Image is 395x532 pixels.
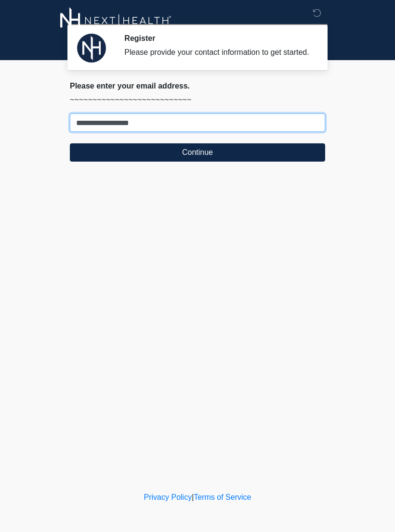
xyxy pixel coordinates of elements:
img: Agent Avatar [77,34,106,63]
img: Next-Health Logo [60,7,171,34]
a: Terms of Service [194,493,251,501]
p: ~~~~~~~~~~~~~~~~~~~~~~~~~~~ [70,94,325,106]
h2: Please enter your email address. [70,81,325,90]
button: Continue [70,143,325,162]
div: Please provide your contact information to get started. [124,47,311,58]
a: Privacy Policy [144,493,192,501]
a: | [192,493,194,501]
